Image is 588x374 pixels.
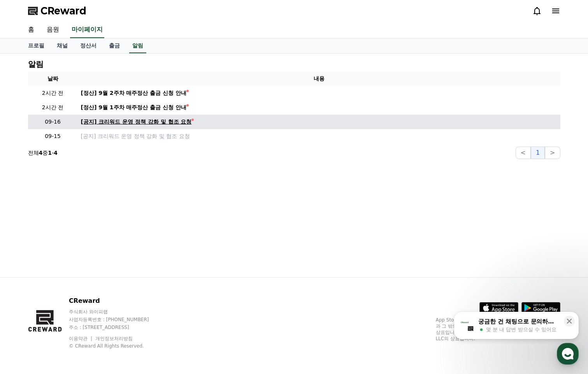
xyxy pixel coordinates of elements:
strong: 1 [48,150,52,156]
span: CReward [40,5,86,17]
p: 주소 : [STREET_ADDRESS] [69,324,164,330]
a: [공지] 크리워드 운영 정책 강화 및 협조 요청 [81,132,557,140]
button: < [516,147,531,159]
a: 프로필 [22,38,51,53]
div: [정산] 9월 1주차 매주정산 출금 신청 안내 [81,103,187,112]
a: [공지] 크리워드 운영 정책 강화 및 협조 요청 [81,118,557,126]
a: 대화 [51,246,100,266]
th: 내용 [78,72,560,86]
strong: 4 [39,150,43,156]
p: 09-15 [31,132,75,140]
p: 사업자등록번호 : [PHONE_NUMBER] [69,316,164,323]
a: [정산] 9월 1주차 매주정산 출금 신청 안내 [81,103,557,112]
a: 알림 [129,38,146,53]
div: [공지] 크리워드 운영 정책 강화 및 협조 요청 [81,118,192,126]
a: 음원 [40,22,65,38]
p: CReward [69,296,164,306]
a: 출금 [103,38,126,53]
button: > [545,147,560,159]
div: [정산] 9월 2주차 매주정산 출금 신청 안내 [81,89,187,97]
a: 설정 [100,246,149,266]
button: 1 [531,147,545,159]
span: 대화 [71,259,81,265]
p: 주식회사 와이피랩 [69,309,164,315]
a: 채널 [51,38,74,53]
span: 홈 [25,258,29,264]
a: 정산서 [74,38,103,53]
p: 09-16 [31,118,75,126]
a: 이용약관 [69,336,93,341]
a: 개인정보처리방침 [95,336,133,341]
span: 설정 [120,258,130,264]
p: 전체 중 - [28,149,58,157]
strong: 4 [54,150,58,156]
a: CReward [28,5,86,17]
h4: 알림 [28,60,44,68]
a: 홈 [22,22,40,38]
p: 2시간 전 [31,103,75,112]
a: 마이페이지 [70,22,104,38]
p: App Store, iCloud, iCloud Drive 및 iTunes Store는 미국과 그 밖의 나라 및 지역에서 등록된 Apple Inc.의 서비스 상표입니다. Goo... [436,317,560,342]
a: 홈 [2,246,51,266]
p: © CReward All Rights Reserved. [69,343,164,349]
th: 날짜 [28,72,78,86]
a: [정산] 9월 2주차 매주정산 출금 신청 안내 [81,89,557,97]
p: 2시간 전 [31,89,75,97]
